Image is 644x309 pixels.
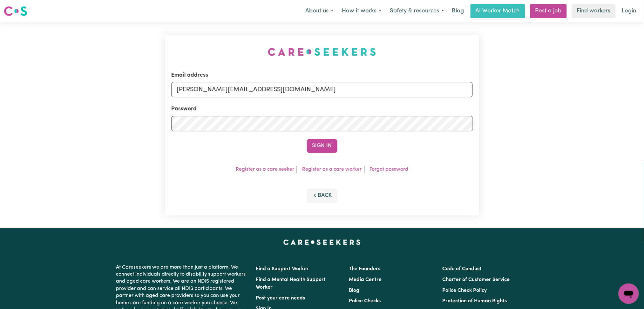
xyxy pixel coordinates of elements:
[283,240,361,245] a: Careseekers home page
[349,277,382,282] a: Media Centre
[307,139,337,153] button: Sign In
[369,167,408,172] a: Forgot password
[236,167,294,172] a: Register as a care seeker
[530,4,567,18] a: Post a job
[171,105,197,113] label: Password
[619,284,639,304] iframe: Button to launch messaging window
[448,4,468,18] a: Blog
[256,296,305,301] a: Post your care needs
[171,71,208,79] label: Email address
[618,4,640,18] a: Login
[256,277,326,290] a: Find a Mental Health Support Worker
[307,189,337,203] button: Back
[349,299,381,304] a: Police Checks
[442,288,487,293] a: Police Check Policy
[386,4,448,18] button: Safety & resources
[349,288,360,293] a: Blog
[4,5,27,17] img: Careseekers logo
[442,277,510,282] a: Charter of Customer Service
[338,4,386,18] button: How it works
[442,266,482,271] a: Code of Conduct
[442,299,507,304] a: Protection of Human Rights
[302,167,362,172] a: Register as a care worker
[4,4,27,18] a: Careseekers logo
[349,266,381,271] a: The Founders
[171,82,473,97] input: Email address
[301,4,338,18] button: About us
[471,4,525,18] a: AI Worker Match
[572,4,616,18] a: Find workers
[256,266,309,271] a: Find a Support Worker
